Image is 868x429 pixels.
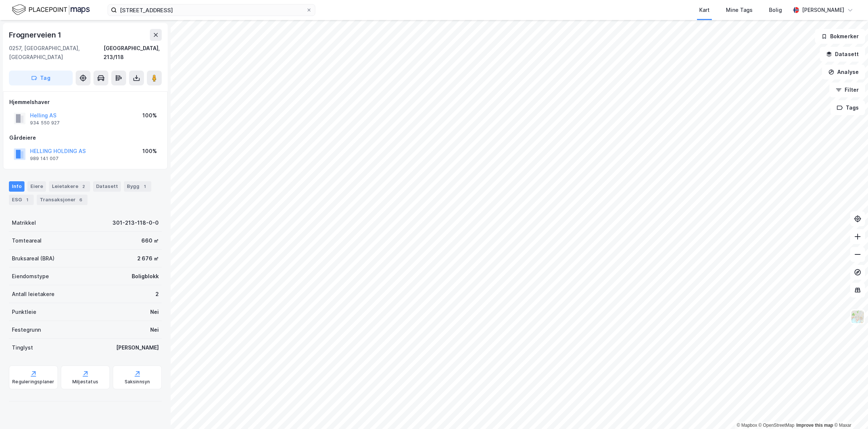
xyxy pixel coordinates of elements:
div: Gårdeiere [9,133,161,142]
div: 660 ㎡ [141,236,159,245]
div: Hjemmelshaver [9,98,161,107]
div: 934 550 927 [30,120,60,126]
button: Filter [829,82,865,97]
iframe: Chat Widget [831,393,868,429]
a: Improve this map [796,423,833,428]
div: ESG [9,195,34,205]
div: 100% [142,111,157,120]
div: Bruksareal (BRA) [12,254,55,263]
div: 100% [142,147,157,156]
img: logo.f888ab2527a4732fd821a326f86c7f29.svg [12,3,90,16]
div: [PERSON_NAME] [802,6,844,14]
button: Bokmerker [815,29,865,44]
a: Mapbox [737,423,757,428]
div: Matrikkel [12,218,36,227]
div: Reguleringsplaner [12,379,54,385]
div: Bygg [124,181,151,192]
div: Antall leietakere [12,290,55,299]
button: Analyse [822,65,865,79]
div: Info [9,181,24,192]
button: Datasett [820,47,865,62]
div: Eiere [27,181,46,192]
div: 6 [77,196,85,204]
div: Nei [150,308,159,316]
div: Eiendomstype [12,272,49,281]
button: Tags [831,100,865,115]
div: Tinglyst [12,343,33,352]
div: 989 141 007 [30,156,59,162]
div: Transaksjoner [37,195,88,205]
div: Miljøstatus [72,379,98,385]
div: 2 [80,183,87,190]
div: [PERSON_NAME] [116,343,159,352]
div: Festegrunn [12,325,41,334]
div: Nei [150,325,159,334]
a: OpenStreetMap [759,423,795,428]
div: 0257, [GEOGRAPHIC_DATA], [GEOGRAPHIC_DATA] [9,44,103,62]
div: Kontrollprogram for chat [831,393,868,429]
div: Tomteareal [12,236,42,245]
div: 2 [155,290,159,299]
div: Bolig [769,6,782,14]
div: 2 676 ㎡ [137,254,159,263]
div: Punktleie [12,308,36,316]
div: Leietakere [49,181,90,192]
div: Kart [699,6,710,14]
div: 1 [23,196,31,204]
div: Saksinnsyn [125,379,150,385]
div: Mine Tags [726,6,753,14]
div: Boligblokk [132,272,159,281]
img: Z [851,310,865,324]
button: Tag [9,71,73,85]
div: 1 [141,183,148,190]
div: Datasett [93,181,121,192]
div: [GEOGRAPHIC_DATA], 213/118 [103,44,162,62]
div: Frognerveien 1 [9,29,63,41]
div: 301-213-118-0-0 [112,218,159,227]
input: Søk på adresse, matrikkel, gårdeiere, leietakere eller personer [117,4,306,16]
